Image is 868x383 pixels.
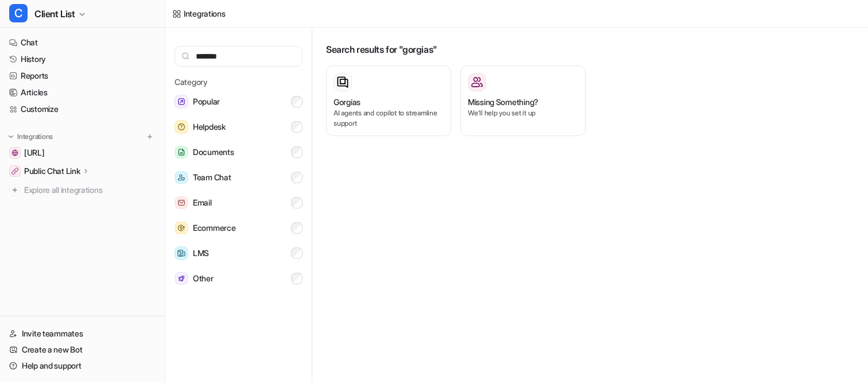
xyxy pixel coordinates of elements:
button: EmailEmail [175,191,303,214]
button: OtherOther [175,267,303,290]
span: Email [193,196,212,210]
h3: Gorgias [334,96,361,108]
img: Ecommerce [175,222,188,235]
a: Articles [5,84,160,100]
img: dashboard.eesel.ai [11,149,18,156]
a: Invite teammates [5,326,160,342]
p: Integrations [17,132,53,141]
a: Reports [5,68,160,84]
button: Integrations [5,131,56,142]
img: Email [175,196,188,210]
span: [URL] [24,147,45,158]
img: Other [175,272,188,285]
button: Team ChatTeam Chat [175,166,303,189]
button: LMSLMS [175,242,303,265]
h5: Category [175,76,303,88]
p: We’ll help you set it up [468,108,578,118]
a: Explore all integrations [5,182,160,198]
a: History [5,51,160,67]
a: Create a new Bot [5,342,160,358]
img: menu_add.svg [146,133,154,141]
span: LMS [193,246,209,260]
h3: Missing Something? [468,96,538,108]
button: GorgiasAI agents and copilot to streamline support [326,65,451,136]
span: Other [193,272,214,285]
img: Helpdesk [175,120,188,134]
span: Ecommerce [193,221,235,235]
h3: Search results for "gorgias" [326,42,854,56]
button: HelpdeskHelpdesk [175,115,303,138]
img: Missing Something? [471,76,483,88]
img: Documents [175,146,188,159]
span: C [9,4,28,22]
div: Integrations [184,7,226,20]
button: EcommerceEcommerce [175,216,303,239]
span: Client List [34,6,75,22]
a: Chat [5,34,160,51]
img: expand menu [7,133,15,141]
p: AI agents and copilot to streamline support [334,108,444,129]
a: Help and support [5,358,160,374]
button: Missing Something?Missing Something?We’ll help you set it up [460,65,586,136]
button: PopularPopular [175,90,303,113]
a: dashboard.eesel.ai[URL] [5,145,160,161]
span: Explore all integrations [24,181,156,199]
img: LMS [175,246,188,260]
a: Integrations [172,7,226,20]
img: Team Chat [175,171,188,184]
span: Team Chat [193,171,231,184]
span: Helpdesk [193,120,226,134]
img: Public Chat Link [11,168,18,175]
a: Customize [5,101,160,117]
button: DocumentsDocuments [175,141,303,164]
img: explore all integrations [9,184,21,196]
span: Documents [193,145,234,159]
img: Popular [175,95,188,109]
p: Public Chat Link [24,165,80,177]
span: Popular [193,95,220,109]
